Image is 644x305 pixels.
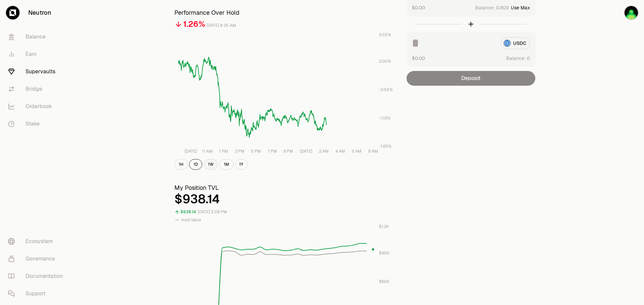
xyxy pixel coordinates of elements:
[180,208,196,216] div: $938.14
[412,4,425,11] button: $0.00
[379,32,391,37] tspan: 0.55%
[174,159,188,170] button: 1H
[300,149,312,154] tspan: [DATE]
[184,149,197,154] tspan: [DATE]
[335,149,345,154] tspan: 4 AM
[202,149,213,154] tspan: 11 AM
[181,217,201,223] span: Hold Value
[379,144,391,149] tspan: -1.65%
[379,116,390,121] tspan: -1.10%
[174,8,393,17] h3: Performance Over Hold
[174,183,393,193] h3: My Position TVL
[204,159,218,170] button: 1W
[3,80,72,98] a: Bridge
[368,149,378,154] tspan: 8 AM
[379,250,389,256] tspan: $900
[251,149,261,154] tspan: 5 PM
[235,149,245,154] tspan: 3 PM
[3,268,72,285] a: Documentation
[183,19,205,29] div: 1.26%
[3,63,72,80] a: Supervaults
[3,98,72,115] a: Orderbook
[3,28,72,46] a: Balance
[3,250,72,268] a: Governance
[475,4,495,11] span: Balance:
[3,46,72,63] a: Earn
[412,55,425,62] button: $0.00
[379,279,389,284] tspan: $600
[189,159,202,170] button: 1D
[219,149,228,154] tspan: 1 PM
[174,193,393,206] div: $938.14
[3,115,72,133] a: Stake
[506,55,526,62] span: Balance:
[319,149,329,154] tspan: 2 AM
[379,224,389,229] tspan: $1.2K
[625,6,638,19] img: Baerentatze
[3,233,72,250] a: Ecosystem
[511,4,530,11] button: Use Max
[283,149,293,154] tspan: 9 PM
[379,59,391,64] tspan: 0.00%
[352,149,362,154] tspan: 6 AM
[268,149,277,154] tspan: 7 PM
[3,285,72,302] a: Support
[219,159,233,170] button: 1M
[198,208,227,216] div: [DATE] 2:09 PM
[207,22,236,29] div: [DATE] 8:25 AM
[379,87,393,92] tspan: -0.55%
[235,159,248,170] button: 1Y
